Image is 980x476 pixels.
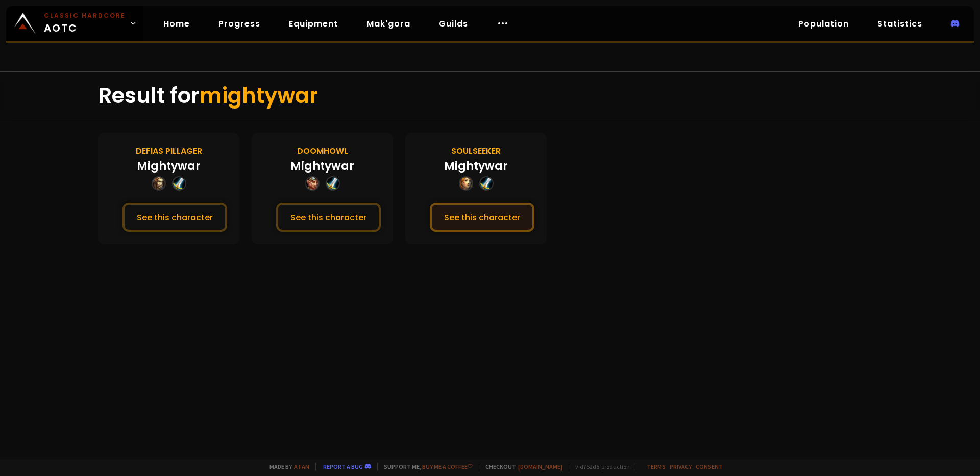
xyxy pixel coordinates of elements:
a: Guilds [431,13,476,34]
small: Classic Hardcore [44,11,126,20]
button: See this character [276,203,381,232]
a: Equipment [281,13,346,34]
div: Result for [98,72,882,120]
span: Checkout [479,463,562,470]
a: Statistics [869,13,930,34]
a: Report a bug [323,463,363,470]
span: Support me, [377,463,473,470]
a: [DOMAIN_NAME] [518,463,562,470]
a: Buy me a coffee [422,463,473,470]
span: mightywar [200,81,318,111]
span: v. d752d5 - production [569,463,630,470]
a: Consent [696,463,723,470]
div: Mightywar [290,157,354,174]
a: Terms [647,463,666,470]
span: Made by [263,463,309,470]
div: Soulseeker [451,145,501,157]
a: Privacy [670,463,692,470]
a: a fan [294,463,309,470]
a: Population [790,13,857,34]
a: Progress [210,13,268,34]
div: Defias Pillager [136,145,202,157]
div: Mightywar [137,157,201,174]
a: Classic HardcoreAOTC [6,6,143,41]
button: See this character [430,203,534,232]
div: Mightywar [444,157,508,174]
a: Mak'gora [358,13,419,34]
button: See this character [122,203,227,232]
div: Doomhowl [297,145,348,157]
span: AOTC [44,11,126,36]
a: Home [155,13,198,34]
